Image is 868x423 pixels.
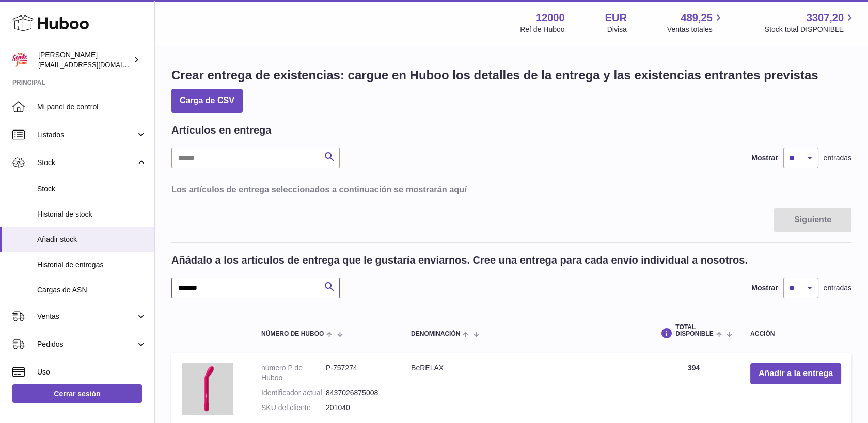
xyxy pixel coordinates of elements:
[520,25,564,35] div: Ref de Huboo
[182,363,233,415] img: BeRELAX
[12,52,28,68] img: mar@ensuelofirme.com
[37,158,136,168] span: Stock
[37,209,147,219] span: Historial de stock
[681,11,713,25] span: 489,25
[411,331,460,337] span: Denominación
[12,384,142,403] a: Cerrar sesión
[751,153,778,163] label: Mostrar
[536,11,565,25] strong: 12000
[37,260,147,270] span: Historial de entregas
[824,153,851,163] span: entradas
[171,67,818,84] h1: Crear entrega de existencias: cargue en Huboo los detalles de la entrega y las existencias entran...
[750,331,841,337] div: Acción
[751,283,778,293] label: Mostrar
[750,363,841,384] button: Añadir a la entrega
[37,312,136,321] span: Ventas
[171,123,271,137] h2: Artículos en entrega
[605,11,627,25] strong: EUR
[37,102,147,112] span: Mi panel de control
[37,285,147,295] span: Cargas de ASN
[675,324,713,337] span: Total DISPONIBLE
[37,339,136,349] span: Pedidos
[667,25,724,35] span: Ventas totales
[326,388,390,398] dd: 8437026875008
[37,235,147,245] span: Añadir stock
[326,403,390,413] dd: 201040
[171,89,243,113] button: Carga de CSV
[765,11,856,35] a: 3307,20 Stock total DISPONIBLE
[38,60,152,69] span: [EMAIL_ADDRESS][DOMAIN_NAME]
[37,130,136,140] span: Listados
[261,363,326,383] dt: número P de Huboo
[607,25,627,35] div: Divisa
[37,184,147,194] span: Stock
[261,331,324,337] span: Número de Huboo
[824,283,851,293] span: entradas
[667,11,724,35] a: 489,25 Ventas totales
[807,11,844,25] span: 3307,20
[326,363,390,383] dd: P-757274
[261,388,326,398] dt: Identificador actual
[37,367,147,377] span: Uso
[261,403,326,413] dt: SKU del cliente
[171,184,851,195] h3: Los artículos de entrega seleccionados a continuación se mostrarán aquí
[38,50,131,70] div: [PERSON_NAME]
[171,253,748,267] h2: Añádalo a los artículos de entrega que le gustaría enviarnos. Cree una entrega para cada envío in...
[765,25,856,35] span: Stock total DISPONIBLE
